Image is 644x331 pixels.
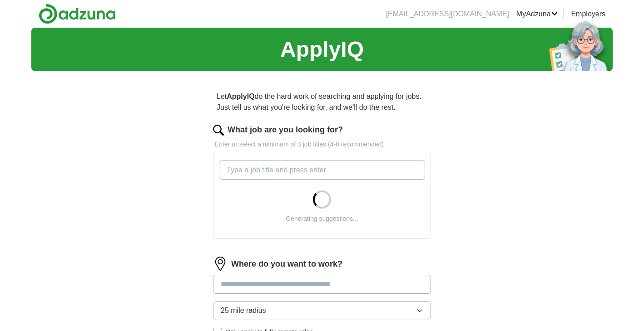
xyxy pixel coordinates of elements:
span: 25 mile radius [221,305,266,316]
label: What job are you looking for? [228,124,343,136]
h1: ApplyIQ [280,33,364,66]
label: Where do you want to work? [231,258,342,270]
input: Type a job title and press enter [219,161,425,180]
li: [EMAIL_ADDRESS][DOMAIN_NAME] [386,9,509,19]
strong: ApplyIQ [227,92,254,100]
button: 25 mile radius [213,301,431,320]
p: Let do the hard work of searching and applying for jobs. Just tell us what you're looking for, an... [213,88,431,117]
div: Generating suggestions... [286,214,358,224]
img: search.png [213,125,224,136]
img: Adzuna logo [39,4,116,24]
a: Employers [571,9,605,19]
p: Enter or select a minimum of 3 job titles (4-8 recommended) [213,140,431,149]
a: MyAdzuna [516,9,558,19]
img: location.png [213,257,228,271]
